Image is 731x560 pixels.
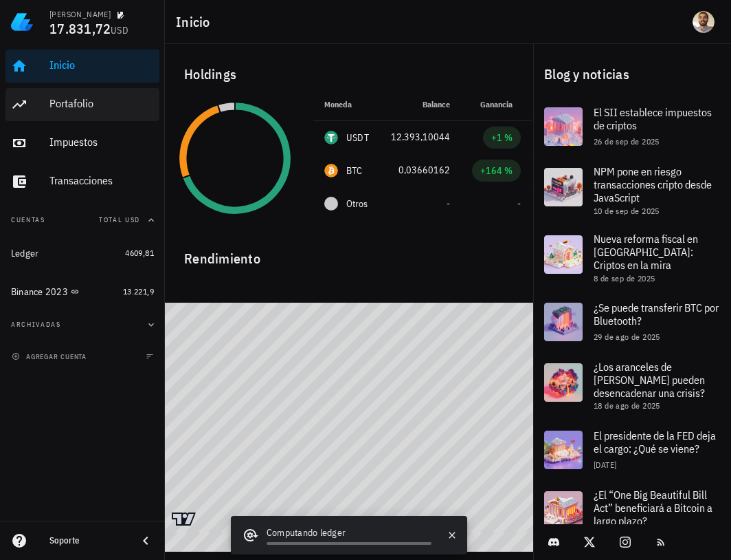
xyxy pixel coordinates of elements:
span: 10 de sep de 2025 [594,206,660,216]
th: Moneda [313,88,380,121]
span: agregar cuenta [14,352,87,361]
button: CuentasTotal USD [5,204,159,237]
th: Balance [380,88,461,121]
span: El presidente de la FED deja el cargo: ¿Qué se viene? [594,429,716,455]
span: - [517,197,521,210]
div: Holdings [173,52,525,96]
a: NPM pone en riesgo transacciones cripto desde JavaScript 10 de sep de 2025 [533,157,731,224]
span: Ganancia [480,99,521,109]
a: Ledger 4609,81 [5,237,159,270]
button: Archivadas [5,308,159,341]
div: USDT [346,131,369,144]
span: NPM pone en riesgo transacciones cripto desde JavaScript [594,164,712,204]
span: El SII establece impuestos de criptos [594,105,712,132]
span: 13.221,9 [123,286,154,297]
span: 8 de sep de 2025 [594,273,655,283]
div: Transacciones [49,174,154,187]
a: Binance 2023 13.221,9 [5,275,159,308]
a: ¿El “One Big Beautiful Bill Act” beneficiará a Bitcoin a largo plazo? [533,480,731,548]
div: USDT-icon [324,131,338,144]
span: USD [111,24,128,36]
a: ¿Los aranceles de [PERSON_NAME] pueden desencadenar una crisis? 18 de ago de 2025 [533,352,731,420]
h1: Inicio [176,11,216,33]
span: ¿El “One Big Beautiful Bill Act” beneficiará a Bitcoin a largo plazo? [594,488,712,528]
span: 29 de ago de 2025 [594,332,660,342]
div: Blog y noticias [533,52,731,96]
a: El presidente de la FED deja el cargo: ¿Qué se viene? [DATE] [533,420,731,480]
span: ¿Se puede transferir BTC por Bluetooth? [594,301,719,327]
button: agregar cuenta [8,349,93,363]
a: El SII establece impuestos de criptos 26 de sep de 2025 [533,96,731,157]
div: Portafolio [49,97,154,110]
div: Rendimiento [173,237,525,270]
div: Impuestos [49,136,154,149]
span: Nueva reforma fiscal en [GEOGRAPHIC_DATA]: Criptos en la mira [594,232,698,272]
div: Inicio [49,58,154,72]
div: 0,03660162 [391,163,450,177]
span: 4609,81 [125,248,154,258]
div: Soporte [49,535,126,546]
a: ¿Se puede transferir BTC por Bluetooth? 29 de ago de 2025 [533,292,731,352]
img: LedgiFi [11,11,33,33]
div: [PERSON_NAME] [49,9,111,20]
a: Charting by TradingView [172,513,196,526]
span: - [447,197,450,210]
span: 26 de sep de 2025 [594,136,660,147]
div: +164 % [480,164,513,177]
div: BTC-icon [324,164,338,177]
span: [DATE] [594,460,616,470]
a: Inicio [5,50,159,83]
div: Ledger [11,248,39,259]
div: Computando ledger [267,526,431,542]
div: Binance 2023 [11,286,68,298]
span: ¿Los aranceles de [PERSON_NAME] pueden desencadenar una crisis? [594,360,705,400]
span: 17.831,72 [49,19,111,38]
a: Portafolio [5,88,159,121]
span: Total USD [99,215,140,224]
a: Impuestos [5,127,159,160]
div: 12.393,10044 [391,130,450,144]
div: +1 % [491,131,513,144]
a: Nueva reforma fiscal en [GEOGRAPHIC_DATA]: Criptos en la mira 8 de sep de 2025 [533,224,731,292]
div: avatar [693,11,715,33]
span: 18 de ago de 2025 [594,400,660,411]
div: BTC [346,164,363,177]
a: Transacciones [5,165,159,198]
span: Otros [346,197,368,211]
